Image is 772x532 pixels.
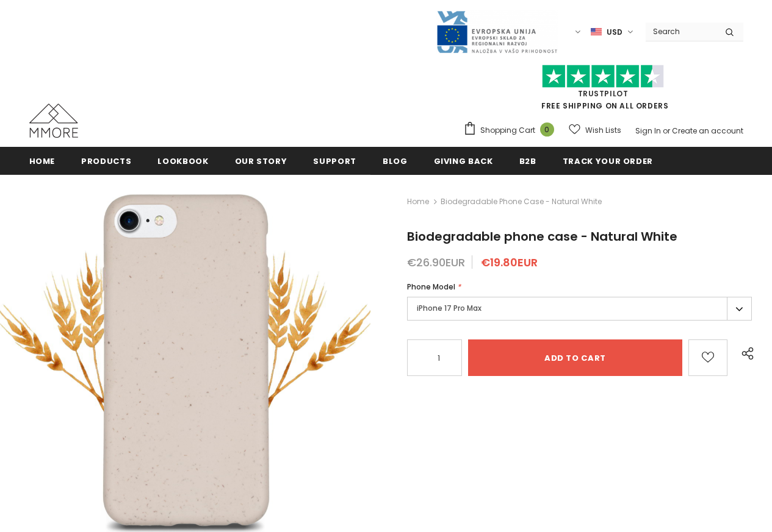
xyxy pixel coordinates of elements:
span: €19.80EUR [481,255,538,270]
a: B2B [519,147,536,174]
span: €26.90EUR [407,255,465,270]
span: Products [81,155,131,167]
input: Search Site [646,23,716,40]
a: Trustpilot [578,88,629,99]
span: B2B [519,155,536,167]
span: Lookbook [157,155,208,167]
a: Javni Razpis [436,26,558,37]
span: Phone Model [407,282,455,292]
span: Biodegradable phone case - Natural White [441,194,602,209]
span: 0 [540,122,554,137]
span: FREE SHIPPING ON ALL ORDERS [463,70,743,111]
img: USD [591,27,602,37]
span: Shopping Cart [480,124,535,137]
a: Products [81,147,131,174]
a: Shopping Cart 0 [463,121,560,140]
span: USD [607,26,622,38]
img: Javni Razpis [436,10,558,54]
span: or [663,126,670,136]
span: Giving back [434,155,493,167]
a: support [313,147,356,174]
img: Trust Pilot Stars [542,65,664,88]
a: Track your order [563,147,653,174]
a: Create an account [672,126,743,136]
span: Home [29,155,56,167]
a: Lookbook [157,147,208,174]
a: Giving back [434,147,493,174]
span: Our Story [235,155,287,167]
label: iPhone 17 Pro Max [407,297,752,321]
a: Our Story [235,147,287,174]
a: Blog [383,147,408,174]
a: Home [407,194,429,209]
span: support [313,155,356,167]
a: Wish Lists [569,119,621,141]
span: Track your order [563,155,653,167]
span: Wish Lists [585,124,621,137]
input: Add to cart [468,339,682,376]
span: Biodegradable phone case - Natural White [407,228,677,245]
img: MMORE Cases [29,104,78,138]
a: Home [29,147,56,174]
span: Blog [383,155,408,167]
a: Sign In [635,126,661,136]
